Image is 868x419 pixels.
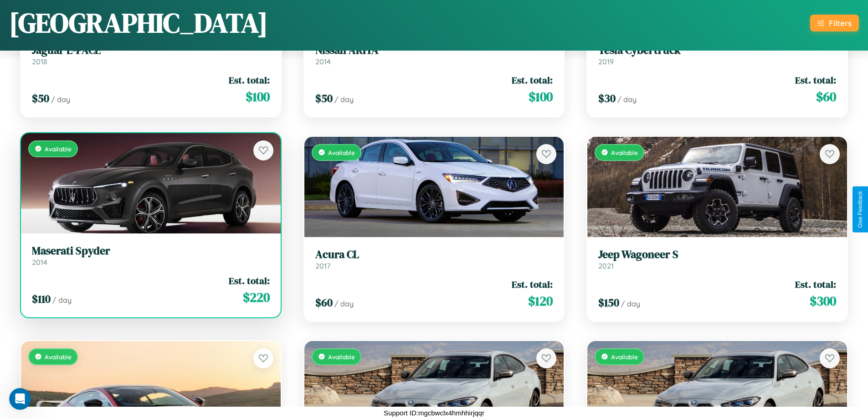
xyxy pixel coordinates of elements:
[45,353,72,361] span: Available
[32,291,51,306] span: $ 110
[598,261,614,270] span: 2021
[598,44,836,66] a: Tesla Cybertruck2019
[529,88,553,106] span: $ 100
[816,88,836,106] span: $ 60
[611,353,638,361] span: Available
[810,15,859,31] button: Filters
[32,244,270,267] a: Maserati Spyder2014
[795,278,836,291] span: Est. total:
[795,73,836,87] span: Est. total:
[315,44,553,57] h3: Nissan ARIYA
[598,91,616,106] span: $ 30
[32,258,47,267] span: 2014
[229,73,270,87] span: Est. total:
[528,292,553,310] span: $ 120
[32,244,270,258] h3: Maserati Spyder
[857,191,863,228] div: Give Feedback
[9,388,31,410] iframe: Intercom live chat
[315,44,553,66] a: Nissan ARIYA2014
[246,88,270,106] span: $ 100
[328,353,355,361] span: Available
[243,288,270,306] span: $ 220
[621,299,640,308] span: / day
[512,278,553,291] span: Est. total:
[52,295,72,305] span: / day
[315,57,331,66] span: 2014
[32,57,47,66] span: 2018
[315,91,333,106] span: $ 50
[810,292,836,310] span: $ 300
[512,73,553,87] span: Est. total:
[51,95,70,104] span: / day
[829,18,852,28] div: Filters
[315,295,333,310] span: $ 60
[315,248,553,270] a: Acura CL2017
[315,248,553,261] h3: Acura CL
[598,248,836,270] a: Jeep Wagoneer S2021
[598,295,619,310] span: $ 150
[32,91,49,106] span: $ 50
[9,4,268,41] h1: [GEOGRAPHIC_DATA]
[229,274,270,287] span: Est. total:
[315,261,330,270] span: 2017
[598,248,836,261] h3: Jeep Wagoneer S
[334,95,354,104] span: / day
[45,145,72,153] span: Available
[32,44,270,57] h3: Jaguar E-PACE
[384,407,484,419] p: Support ID: mgcbwclx4hmhhirjqqr
[617,95,637,104] span: / day
[598,44,836,57] h3: Tesla Cybertruck
[598,57,614,66] span: 2019
[611,149,638,156] span: Available
[334,299,354,308] span: / day
[328,149,355,156] span: Available
[32,44,270,66] a: Jaguar E-PACE2018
